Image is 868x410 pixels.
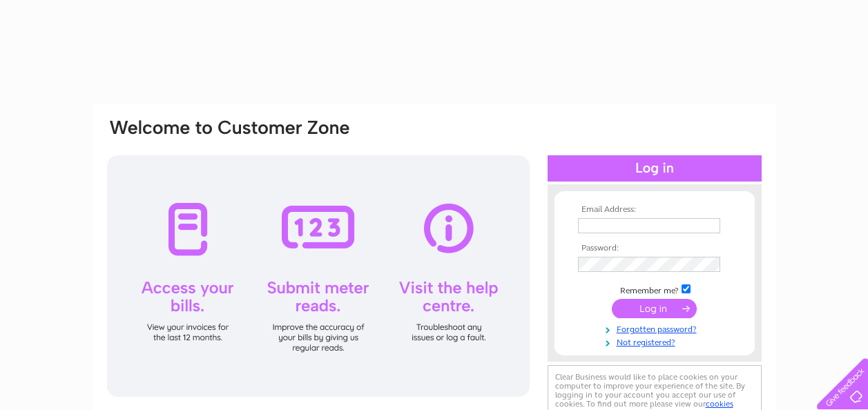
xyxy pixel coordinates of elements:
[578,322,735,335] a: Forgotten password?
[575,282,735,296] td: Remember me?
[575,205,735,215] th: Email Address:
[575,244,735,253] th: Password:
[578,335,735,348] a: Not registered?
[612,299,697,318] input: Submit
